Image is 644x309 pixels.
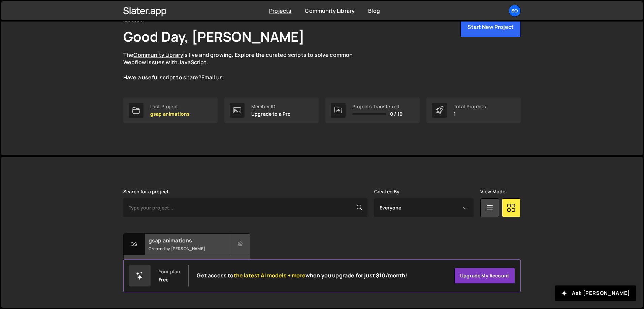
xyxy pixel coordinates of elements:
[555,285,636,301] button: Ask [PERSON_NAME]
[305,7,355,14] a: Community Library
[159,269,180,274] div: Your plan
[150,104,190,109] div: Last Project
[133,51,183,59] a: Community Library
[123,27,304,46] h1: Good Day, [PERSON_NAME]
[201,74,223,81] a: Email us
[454,111,486,117] p: 1
[251,111,291,117] p: Upgrade to a Pro
[509,5,521,17] a: so
[159,277,169,282] div: Free
[234,272,305,279] span: the latest AI models + more
[368,7,380,14] a: Blog
[123,98,218,123] a: Last Project gsap animations
[352,104,402,109] div: Projects Transferred
[460,16,521,37] button: Start New Project
[150,111,190,117] p: gsap animations
[197,272,407,279] h2: Get access to when you upgrade for just $10/month!
[454,268,515,284] a: Upgrade my account
[124,255,250,275] div: 6 pages, last updated by [PERSON_NAME] [DATE]
[149,237,230,244] h2: gsap animations
[123,198,367,217] input: Type your project...
[390,111,402,117] span: 0 / 10
[269,7,291,14] a: Projects
[454,104,486,109] div: Total Projects
[149,246,230,252] small: Created by [PERSON_NAME]
[251,104,291,109] div: Member ID
[480,189,505,194] label: View Mode
[123,233,250,275] a: gs gsap animations Created by [PERSON_NAME] 6 pages, last updated by [PERSON_NAME] [DATE]
[124,234,145,255] div: gs
[374,189,400,194] label: Created By
[123,189,169,194] label: Search for a project
[123,51,366,81] p: The is live and growing. Explore the curated scripts to solve common Webflow issues with JavaScri...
